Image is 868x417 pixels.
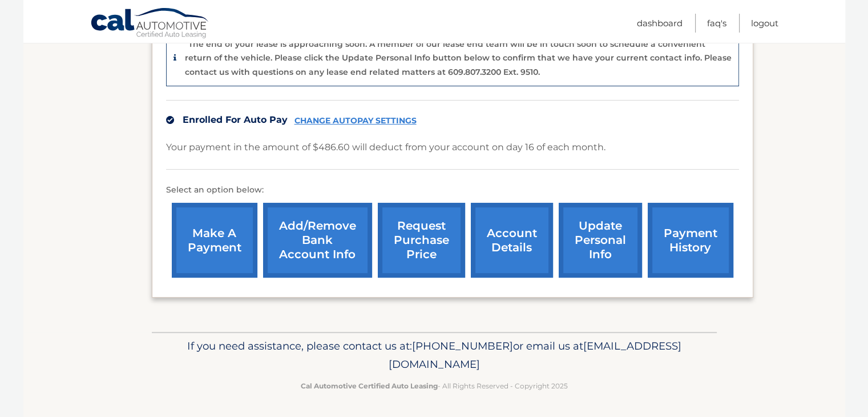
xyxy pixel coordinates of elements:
[185,39,732,77] p: The end of your lease is approaching soon. A member of our lease end team will be in touch soon t...
[412,339,513,352] span: [PHONE_NUMBER]
[471,203,553,278] a: account details
[378,203,465,278] a: request purchase price
[637,14,683,33] a: Dashboard
[751,14,778,33] a: Logout
[707,14,726,33] a: FAQ's
[166,116,174,124] img: check.svg
[90,7,210,41] a: Cal Automotive
[159,380,709,392] p: - All Rights Reserved - Copyright 2025
[301,382,438,390] strong: Cal Automotive Certified Auto Leasing
[648,203,733,278] a: payment history
[166,183,739,197] p: Select an option below:
[172,203,257,278] a: make a payment
[183,114,288,125] span: Enrolled For Auto Pay
[389,339,681,371] span: [EMAIL_ADDRESS][DOMAIN_NAME]
[559,203,642,278] a: update personal info
[166,139,605,155] p: Your payment in the amount of $486.60 will deduct from your account on day 16 of each month.
[159,337,709,374] p: If you need assistance, please contact us at: or email us at
[263,203,372,278] a: Add/Remove bank account info
[294,116,417,126] a: CHANGE AUTOPAY SETTINGS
